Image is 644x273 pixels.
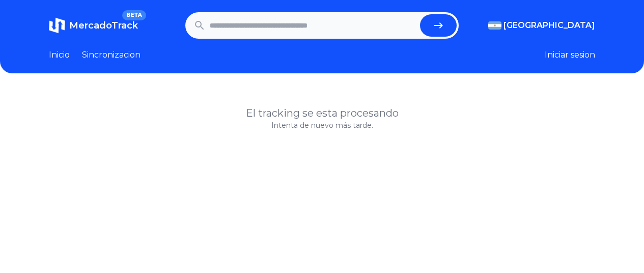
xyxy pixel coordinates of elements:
[488,19,595,32] button: [GEOGRAPHIC_DATA]
[69,20,138,31] span: MercadoTrack
[503,19,595,32] span: [GEOGRAPHIC_DATA]
[545,49,595,61] button: Iniciar sesion
[49,120,595,130] p: Intenta de nuevo más tarde.
[49,17,65,34] img: MercadoTrack
[488,21,501,30] img: Argentina
[49,49,70,61] a: Inicio
[122,10,146,20] span: BETA
[49,17,138,34] a: MercadoTrackBETA
[82,49,141,61] a: Sincronizacion
[49,106,595,120] h1: El tracking se esta procesando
